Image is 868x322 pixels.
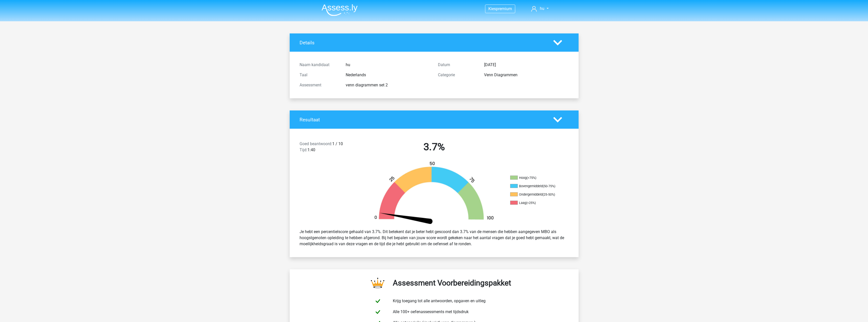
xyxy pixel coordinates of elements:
[296,62,342,68] div: Naam kandidaat
[300,40,546,46] h4: Details
[480,62,572,68] div: [DATE]
[322,4,358,16] img: Assessly
[526,201,536,205] div: (<25%)
[296,227,572,249] div: Je hebt een percentielscore gehaald van 3.7%. Dit betekent dat je beter hebt gescoord dan 3.7% va...
[488,6,496,11] span: Kies
[342,82,434,88] div: venn diagrammen set 2
[434,72,480,78] div: Categorie
[300,117,546,123] h4: Resultaat
[296,82,342,88] div: Assessment
[366,161,503,225] img: 4.a459025b5945.png
[434,62,480,68] div: Datum
[510,176,561,180] li: Hoog
[296,141,365,155] div: 1 / 10 1:40
[480,72,572,78] div: Venn Diagrammen
[485,5,515,12] a: Kiespremium
[543,193,555,196] div: (25-50%)
[296,72,342,78] div: Taal
[529,6,550,12] a: hu
[300,141,332,146] span: Goed beantwoord:
[543,184,555,188] div: (50-75%)
[496,6,512,11] span: premium
[510,184,561,188] li: Bovengemiddeld
[342,72,434,78] div: Nederlands
[510,192,561,197] li: Ondergemiddeld
[300,147,307,152] span: Tijd:
[540,6,544,11] span: hu
[369,141,500,153] h2: 3.7%
[342,62,434,68] div: hu
[527,176,536,180] div: (>75%)
[510,201,561,205] li: Laag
